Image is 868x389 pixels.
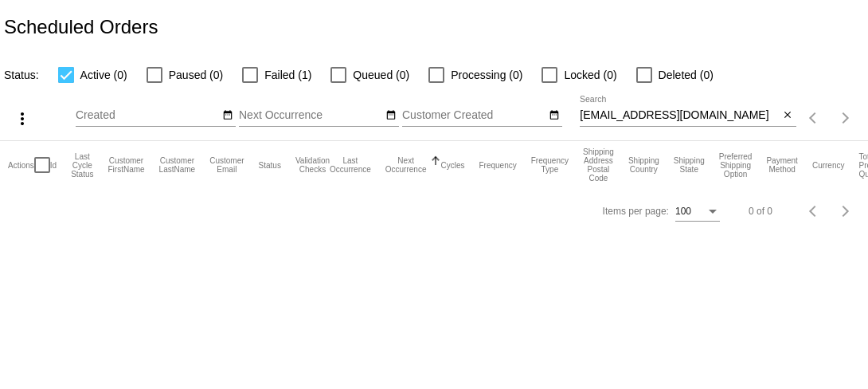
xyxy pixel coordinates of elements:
[4,69,39,81] span: Status:
[330,156,371,174] button: Change sorting for LastOccurrenceUtc
[71,152,93,179] button: Change sorting for LastProcessingCycleId
[798,195,830,227] button: Previous page
[8,141,34,189] mat-header-cell: Actions
[628,156,659,174] button: Change sorting for ShippingCountry
[798,102,830,134] button: Previous page
[674,156,705,174] button: Change sorting for ShippingState
[564,65,616,84] span: Locked (0)
[4,16,158,38] h2: Scheduled Orders
[385,156,427,174] button: Change sorting for NextOccurrenceUtc
[782,109,793,122] mat-icon: close
[830,102,862,134] button: Next page
[603,206,669,217] div: Items per page:
[169,65,223,84] span: Paused (0)
[580,109,779,122] input: Search
[13,109,32,128] mat-icon: more_vert
[385,109,397,122] mat-icon: date_range
[719,152,753,179] button: Change sorting for PreferredShippingOption
[264,65,311,84] span: Failed (1)
[749,206,772,217] div: 0 of 0
[222,109,233,122] mat-icon: date_range
[451,65,522,84] span: Processing (0)
[159,156,196,174] button: Change sorting for CustomerLastName
[675,206,720,218] mat-select: Items per page:
[259,160,281,170] button: Change sorting for Status
[239,109,382,122] input: Next Occurrence
[76,109,219,122] input: Created
[209,156,244,174] button: Change sorting for CustomerEmail
[549,109,560,122] mat-icon: date_range
[353,65,409,84] span: Queued (0)
[583,147,614,183] button: Change sorting for ShippingPostcode
[766,156,797,174] button: Change sorting for PaymentMethod.Type
[479,160,516,170] button: Change sorting for Frequency
[440,160,464,170] button: Change sorting for Cycles
[295,141,330,189] mat-header-cell: Validation Checks
[830,195,862,227] button: Next page
[675,206,691,217] span: 100
[812,160,845,170] button: Change sorting for CurrencyIso
[659,65,714,84] span: Deleted (0)
[108,156,144,174] button: Change sorting for CustomerFirstName
[402,109,545,122] input: Customer Created
[780,108,796,124] button: Clear
[50,160,57,170] button: Change sorting for Id
[80,65,127,84] span: Active (0)
[531,156,569,174] button: Change sorting for FrequencyType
